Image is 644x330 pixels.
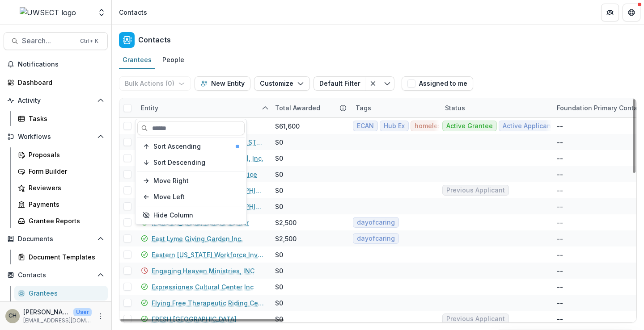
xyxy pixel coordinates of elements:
[275,202,283,211] div: $0
[557,218,563,227] div: --
[275,250,283,259] div: $0
[275,298,283,308] div: $0
[415,122,496,130] span: homelessness prevention
[4,232,108,246] button: Open Documents
[137,208,245,222] button: Hide Column
[350,98,440,117] div: Tags
[557,186,563,195] div: --
[557,138,563,147] div: --
[4,129,108,144] button: Open Workflows
[380,76,394,91] button: Toggle menu
[29,167,101,176] div: Form Builder
[557,170,563,179] div: --
[366,76,380,91] button: Clear filter
[152,314,237,324] a: FRESH [GEOGRAPHIC_DATA]
[357,219,395,226] span: dayofcaring
[95,311,106,322] button: More
[136,103,164,113] div: Entity
[159,53,188,66] div: People
[23,307,70,317] p: [PERSON_NAME]
[275,234,297,243] div: $2,500
[8,313,17,319] div: Carli Herz
[152,234,243,243] a: East Lyme Giving Garden Inc.
[446,315,505,323] span: Previous Applicant
[14,197,108,212] a: Payments
[136,98,270,117] div: Entity
[18,235,93,243] span: Documents
[440,103,470,113] div: Status
[29,216,101,226] div: Grantee Reports
[314,76,366,91] button: Default Filter
[14,286,108,301] a: Grantees
[14,164,108,179] a: Form Builder
[138,36,171,44] h2: Contacts
[137,190,245,204] button: Move Left
[119,8,147,17] div: Contacts
[18,272,93,279] span: Contacts
[275,218,297,227] div: $2,500
[14,147,108,162] a: Proposals
[275,138,283,147] div: $0
[275,170,283,179] div: $0
[20,7,76,18] img: UWSECT logo
[601,4,619,21] button: Partners
[29,200,101,209] div: Payments
[29,288,101,298] div: Grantees
[137,155,245,170] button: Sort Descending
[503,122,553,130] span: Active Applicant
[557,282,563,292] div: --
[153,143,201,150] span: Sort Ascending
[270,98,350,117] div: Total Awarded
[153,159,205,167] span: Sort Descending
[18,133,93,141] span: Workflows
[446,122,493,130] span: Active Grantee
[119,76,191,91] button: Bulk Actions (0)
[557,202,563,211] div: --
[119,51,155,69] a: Grantees
[4,268,108,282] button: Open Contacts
[275,314,283,324] div: $0
[95,4,108,21] button: Open entity switcher
[557,121,563,131] div: --
[137,139,245,154] button: Sort Ascending
[4,75,108,90] a: Dashboard
[402,76,473,91] button: Assigned to me
[152,298,264,308] a: Flying Free Therapeutic Riding Center, Inc.
[18,78,101,87] div: Dashboard
[357,122,374,130] span: ECAN
[557,314,563,324] div: --
[152,250,264,259] a: Eastern [US_STATE] Workforce Investment Board
[14,111,108,126] a: Tasks
[275,266,283,276] div: $0
[440,98,551,117] div: Status
[159,51,188,69] a: People
[557,154,563,163] div: --
[18,61,104,68] span: Notifications
[557,234,563,243] div: --
[275,121,300,131] div: $61,600
[4,32,108,50] button: Search...
[275,282,283,292] div: $0
[14,213,108,228] a: Grantee Reports
[384,122,405,130] span: Hub Ex
[270,103,326,113] div: Total Awarded
[119,53,155,66] div: Grantees
[115,6,151,19] nav: breadcrumb
[73,308,92,316] p: User
[195,76,250,91] button: New Entity
[275,186,283,195] div: $0
[29,252,101,262] div: Document Templates
[557,298,563,308] div: --
[4,57,108,71] button: Notifications
[262,104,269,112] svg: sorted ascending
[357,235,395,242] span: dayofcaring
[557,266,563,276] div: --
[22,37,75,45] span: Search...
[14,180,108,195] a: Reviewers
[152,282,254,292] a: Expressiones Cultural Center Inc
[275,154,283,163] div: $0
[254,76,310,91] button: Customize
